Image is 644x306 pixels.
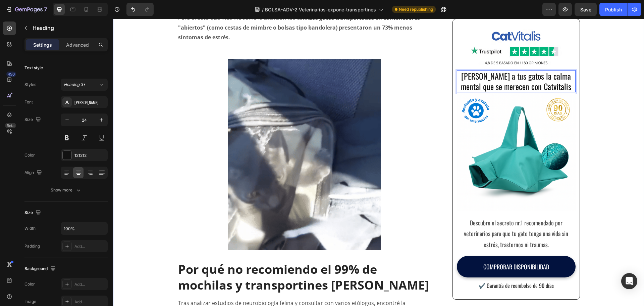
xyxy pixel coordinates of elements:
a: COMPROBAR DISPONIBILIDAD [344,237,462,259]
div: Publish [605,6,622,13]
div: Rich Text Editor. Editing area: main [344,198,462,232]
div: Width [24,225,36,231]
h2: Por qué no recomiendo el 99% de mochilas y transportines [PERSON_NAME] [64,242,319,275]
button: Publish [599,3,628,16]
button: 7 [3,3,50,16]
div: 450 [6,72,16,77]
input: Auto [61,222,107,234]
p: COMPROBAR DISPONIBILIDAD [370,243,436,253]
div: Font [24,99,33,105]
div: Beta [5,123,16,128]
button: Heading 3* [61,79,108,91]
div: Open Intercom Messenger [621,273,637,289]
div: 121212 [74,152,106,159]
div: Show more [51,187,82,193]
div: Add... [74,244,106,250]
div: [PERSON_NAME] [74,99,106,105]
h2: Rich Text Editor. Editing area: main [344,51,462,74]
div: Styles [24,82,36,88]
p: ✔️ Garantía de reembolso de 90 días [344,262,462,272]
div: Color [24,281,35,287]
p: Heading [33,24,105,32]
img: Alt Image [64,40,319,231]
div: Add... [74,299,106,305]
div: Size [24,115,42,124]
span: Save [580,7,591,12]
img: Alt Image [344,74,462,192]
span: Need republishing [399,6,433,12]
div: Background [24,264,57,273]
div: Undo/Redo [126,3,154,16]
span: BOLSA-ADV-2 Veterinarios-expone-transportines [265,6,376,13]
img: gempages_581219539224626089-86ab1161-9134-4c76-bd70-cab4233fee5c.png [344,8,462,48]
button: Save [575,3,597,16]
p: Descubre el secreto nr.1 recomendado por veterinarios para que tu gato tenga una vida sin estrés,... [344,199,462,231]
span: Heading 3* [64,82,86,88]
div: Text style [24,65,43,71]
div: Size [24,208,42,217]
iframe: Design area [113,19,644,306]
p: Tras analizar estudios de neurobiología felina y consultar con varios etólogos, encontré la expli... [65,279,318,299]
p: Advanced [66,41,89,48]
div: Align [24,168,43,177]
p: 7 [44,5,47,13]
p: Settings [33,41,52,48]
button: Show more [24,184,108,196]
span: / [262,6,264,13]
div: Image [24,299,36,305]
div: Add... [74,281,106,288]
div: Color [24,152,35,158]
p: [PERSON_NAME] a tus gatos la calma mental que se merecen con Catvitalis [344,52,462,73]
div: Padding [24,243,40,249]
